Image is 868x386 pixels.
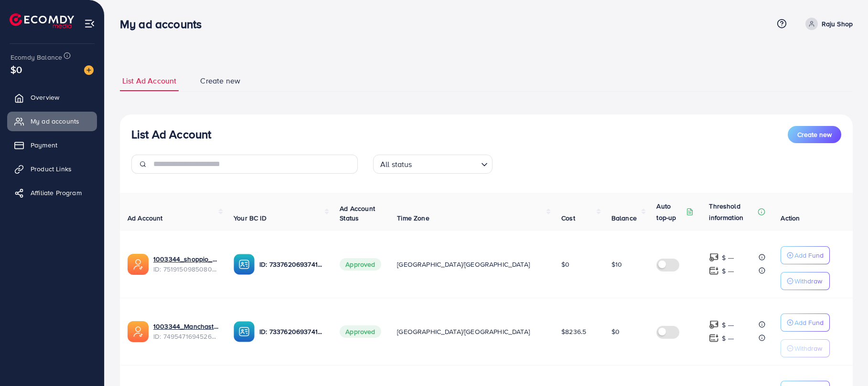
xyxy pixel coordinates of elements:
a: Payment [7,136,97,155]
a: 1003344_shoppio_1750688962312 [153,254,218,264]
span: Payment [31,140,57,150]
p: Add Fund [794,317,824,328]
img: top-up amount [709,333,719,343]
span: Ad Account [128,213,163,223]
span: List Ad Account [122,75,176,86]
img: image [84,65,94,75]
p: Withdraw [794,275,822,287]
span: ID: 7519150985080684551 [153,264,218,274]
img: top-up amount [709,266,719,276]
span: $8236.5 [561,327,586,336]
a: 1003344_Manchaster_1745175503024 [153,322,218,331]
p: Withdraw [794,343,822,354]
img: ic-ba-acc.ded83a64.svg [234,321,255,342]
p: Auto top-up [656,200,684,223]
span: Your BC ID [234,213,267,223]
img: ic-ba-acc.ded83a64.svg [234,254,255,275]
span: Approved [340,258,381,271]
span: All status [378,157,414,171]
img: top-up amount [709,320,719,330]
img: menu [84,18,95,29]
span: Ad Account Status [340,204,375,223]
span: $0 [11,63,22,76]
button: Add Fund [781,313,830,332]
span: Balance [611,213,637,223]
span: Time Zone [397,213,429,223]
div: <span class='underline'>1003344_shoppio_1750688962312</span></br>7519150985080684551 [153,254,218,274]
span: Product Links [31,164,72,174]
a: Affiliate Program [7,183,97,202]
span: $10 [611,260,622,269]
span: ID: 7495471694526988304 [153,332,218,341]
a: Product Links [7,159,97,178]
span: Action [781,213,800,223]
span: [GEOGRAPHIC_DATA]/[GEOGRAPHIC_DATA] [397,327,530,336]
img: ic-ads-acc.e4c84228.svg [128,321,149,342]
a: Overview [7,88,97,107]
span: Affiliate Program [31,188,82,198]
a: Raju Shop [802,18,853,30]
p: Raju Shop [822,18,853,30]
span: Approved [340,325,381,338]
span: My ad accounts [31,116,79,126]
div: <span class='underline'>1003344_Manchaster_1745175503024</span></br>7495471694526988304 [153,322,218,341]
span: $0 [611,327,620,336]
div: Search for option [373,155,493,174]
p: $ --- [722,265,734,277]
button: Create new [788,126,841,143]
span: [GEOGRAPHIC_DATA]/[GEOGRAPHIC_DATA] [397,260,530,269]
img: ic-ads-acc.e4c84228.svg [128,254,149,275]
button: Add Fund [781,246,830,264]
span: Create new [797,130,832,139]
p: $ --- [722,252,734,263]
h3: List Ad Account [131,127,211,141]
a: My ad accounts [7,112,97,131]
img: logo [10,13,74,28]
button: Withdraw [781,339,830,357]
span: Overview [31,93,59,102]
p: Threshold information [709,200,756,223]
input: Search for option [415,156,477,171]
p: Add Fund [794,250,824,261]
span: Cost [561,213,575,223]
span: Create new [200,75,240,86]
span: Ecomdy Balance [11,52,62,62]
p: $ --- [722,333,734,344]
img: top-up amount [709,252,719,262]
h3: My ad accounts [120,17,209,31]
span: $0 [561,260,569,269]
button: Withdraw [781,272,830,290]
p: ID: 7337620693741338625 [259,326,324,337]
p: $ --- [722,319,734,331]
p: ID: 7337620693741338625 [259,259,324,270]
